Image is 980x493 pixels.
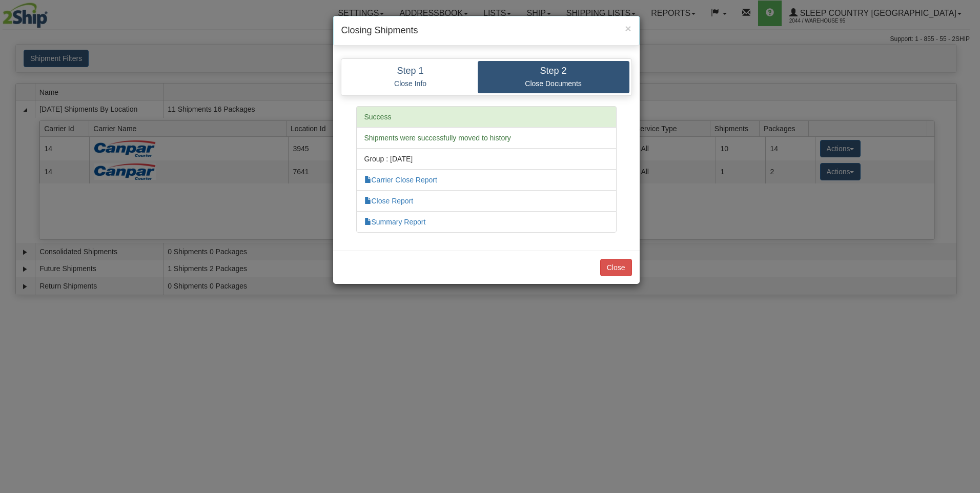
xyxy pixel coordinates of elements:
[356,106,617,128] li: Success
[478,61,629,93] a: Step 2 Close Documents
[625,23,631,34] span: ×
[364,218,426,226] a: Summary Report
[351,66,470,76] h4: Step 1
[356,127,617,149] li: Shipments were successfully moved to history
[356,148,617,170] li: Group : [DATE]
[625,23,631,34] button: Close
[351,79,470,88] p: Close Info
[364,197,414,205] a: Close Report
[600,259,632,276] button: Close
[956,194,979,299] iframe: chat widget
[364,176,437,184] a: Carrier Close Report
[485,79,622,88] p: Close Documents
[341,24,631,37] h4: Closing Shipments
[343,61,478,93] a: Step 1 Close Info
[485,66,622,76] h4: Step 2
